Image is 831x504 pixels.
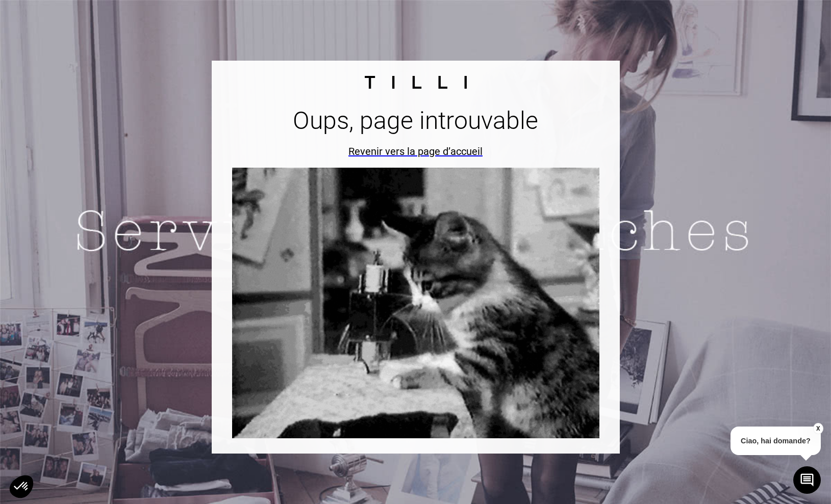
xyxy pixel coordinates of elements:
[731,427,821,455] p: Ciao, hai domande?
[232,106,599,135] h1: Oups, page introuvable
[813,423,823,434] button: X
[232,145,599,157] a: Revenir vers la page d’accueil
[232,168,599,438] img: cat sewing
[242,145,589,157] div: Revenir vers la page d’accueil
[365,76,467,89] img: svg+xml;base64,PHN2ZyBpZD0iQ2FscXVlXzEiIGRhdGEtbmFtZT0iQ2FscXVlIDEiIHhtbG5zPSJodHRwOi8vd3d3LnczLm...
